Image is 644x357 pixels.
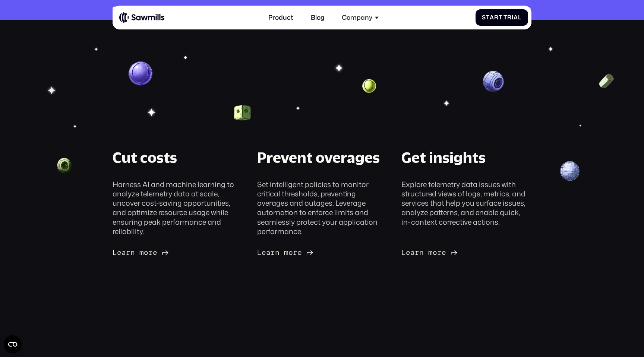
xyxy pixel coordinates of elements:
[482,14,486,21] span: S
[153,248,157,257] span: e
[113,248,117,257] span: L
[113,148,177,167] div: Cut costs
[130,248,135,257] span: n
[415,248,419,257] span: r
[121,248,126,257] span: a
[144,248,148,257] span: o
[266,248,271,257] span: a
[406,248,410,257] span: e
[401,180,531,227] div: Explore telemetry data issues with structured views of logs, metrics, and services that help you ...
[337,9,383,26] div: Company
[518,14,522,21] span: l
[512,14,514,21] span: i
[148,248,153,257] span: r
[401,248,406,257] span: L
[263,9,298,26] a: Product
[486,14,490,21] span: t
[126,248,130,257] span: r
[257,248,313,257] a: Learnmore
[4,335,22,353] button: Open CMP widget
[257,180,387,236] div: Set intelligent policies to monitor critical thresholds, preventing overages and outages. Leverag...
[476,9,528,26] a: StartTrial
[293,248,297,257] span: r
[490,14,494,21] span: a
[514,14,518,21] span: a
[113,248,168,257] a: Learnmore
[113,180,242,236] div: Harness AI and machine learning to analyze telemetry data at scale, uncover cost-saving opportuni...
[437,248,442,257] span: r
[419,248,424,257] span: n
[257,148,380,167] div: Prevent overages
[410,248,415,257] span: a
[262,248,266,257] span: e
[257,248,262,257] span: L
[342,14,372,22] div: Company
[401,148,486,167] div: Get insights
[401,248,457,257] a: Learnmore
[442,248,446,257] span: e
[117,248,121,257] span: e
[271,248,275,257] span: r
[494,14,499,21] span: r
[306,9,329,26] a: Blog
[139,248,144,257] span: m
[428,248,433,257] span: m
[507,14,512,21] span: r
[288,248,293,257] span: o
[284,248,288,257] span: m
[503,14,507,21] span: T
[433,248,437,257] span: o
[499,14,502,21] span: t
[275,248,280,257] span: n
[297,248,302,257] span: e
